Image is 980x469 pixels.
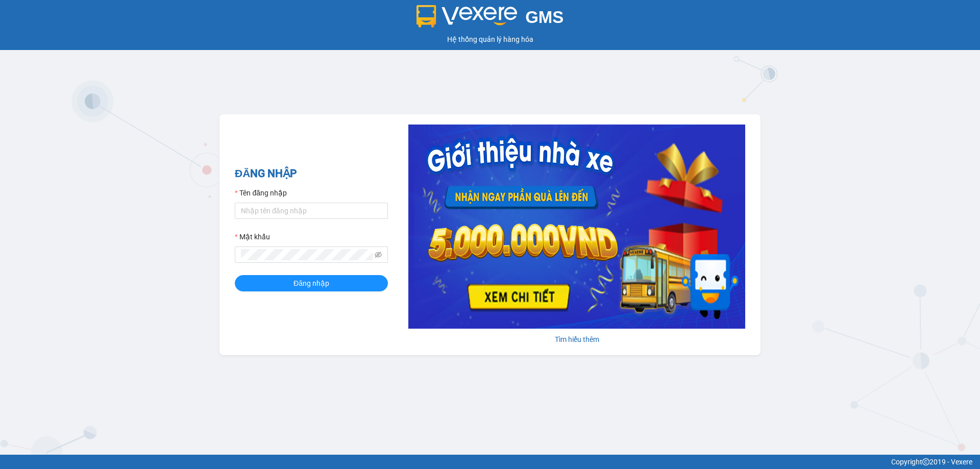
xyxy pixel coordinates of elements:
input: Mật khẩu [241,249,373,260]
h2: ĐĂNG NHẬP [235,165,388,182]
a: GMS [416,15,564,23]
label: Mật khẩu [235,231,270,242]
div: Copyright 2019 - Vexere [8,456,972,467]
img: logo 2 [416,5,518,28]
label: Tên đăng nhập [235,187,287,199]
button: Đăng nhập [235,275,388,291]
div: Hệ thống quản lý hàng hóa [3,34,977,45]
span: Đăng nhập [293,278,329,289]
span: copyright [922,458,929,465]
input: Tên đăng nhập [235,203,388,219]
span: GMS [525,8,563,27]
img: banner-0 [408,125,745,329]
div: Tìm hiểu thêm [408,334,745,345]
span: eye-invisible [375,251,382,258]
